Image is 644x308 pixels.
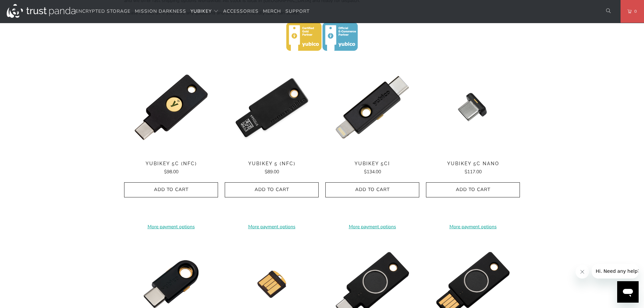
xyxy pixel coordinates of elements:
[225,161,319,167] span: YubiKey 5 (NFC)
[164,169,178,175] span: $98.00
[75,4,130,19] a: Encrypted Storage
[592,264,639,279] iframe: Message from company
[465,169,482,175] span: $117.00
[124,60,218,154] a: YubiKey 5C (NFC) - Trust Panda YubiKey 5C (NFC) - Trust Panda
[632,8,637,15] span: 0
[263,8,281,14] span: Merch
[4,5,48,10] span: Hi. Need any help?
[426,60,520,154] img: YubiKey 5C Nano - Trust Panda
[223,8,259,14] span: Accessories
[191,4,219,19] summary: YubiKey
[225,182,319,197] button: Add to Cart
[124,182,218,197] button: Add to Cart
[124,161,218,167] span: YubiKey 5C (NFC)
[617,281,639,303] iframe: Button to launch messaging window
[332,187,412,193] span: Add to Cart
[223,4,259,19] a: Accessories
[285,4,310,19] a: Support
[265,169,279,175] span: $89.00
[426,161,520,167] span: YubiKey 5C Nano
[325,223,419,231] a: More payment options
[364,169,381,175] span: $134.00
[225,60,319,154] img: YubiKey 5 (NFC) - Trust Panda
[191,8,212,14] span: YubiKey
[135,8,186,14] span: Mission Darkness
[225,60,319,154] a: YubiKey 5 (NFC) - Trust Panda YubiKey 5 (NFC) - Trust Panda
[576,265,589,279] iframe: Close message
[232,187,312,193] span: Add to Cart
[225,161,319,176] a: YubiKey 5 (NFC) $89.00
[263,4,281,19] a: Merch
[75,4,310,19] nav: Translation missing: en.navigation.header.main_nav
[75,8,130,14] span: Encrypted Storage
[426,182,520,197] button: Add to Cart
[325,182,419,197] button: Add to Cart
[124,161,218,176] a: YubiKey 5C (NFC) $98.00
[325,161,419,176] a: YubiKey 5Ci $134.00
[124,223,218,231] a: More payment options
[285,8,310,14] span: Support
[426,161,520,176] a: YubiKey 5C Nano $117.00
[325,60,419,154] img: YubiKey 5Ci - Trust Panda
[426,223,520,231] a: More payment options
[426,60,520,154] a: YubiKey 5C Nano - Trust Panda YubiKey 5C Nano - Trust Panda
[131,187,211,193] span: Add to Cart
[433,187,513,193] span: Add to Cart
[7,4,75,18] img: Trust Panda Australia
[325,60,419,154] a: YubiKey 5Ci - Trust Panda YubiKey 5Ci - Trust Panda
[135,4,186,19] a: Mission Darkness
[225,223,319,231] a: More payment options
[124,60,218,154] img: YubiKey 5C (NFC) - Trust Panda
[325,161,419,167] span: YubiKey 5Ci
